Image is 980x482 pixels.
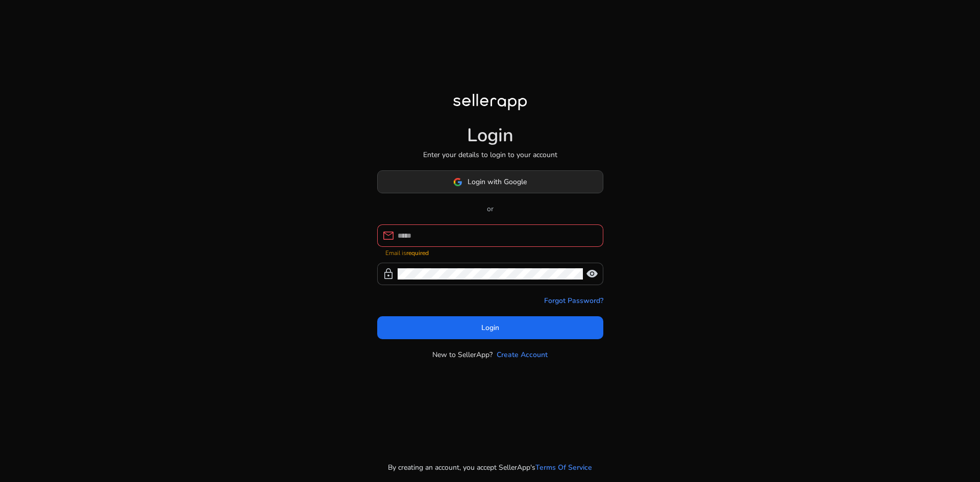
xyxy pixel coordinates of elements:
a: Forgot Password? [544,295,603,306]
a: Create Account [497,349,548,360]
span: visibility [586,268,598,280]
strong: required [406,249,429,257]
button: Login [377,316,603,339]
p: Enter your details to login to your account [423,149,557,160]
span: mail [382,230,395,242]
a: Terms Of Service [535,462,592,473]
p: or [377,204,603,214]
p: New to SellerApp? [432,349,493,360]
mat-error: Email is [385,247,595,258]
span: Login with Google [468,176,527,187]
h1: Login [467,124,513,146]
span: Login [481,322,499,333]
img: google-logo.svg [453,177,462,187]
span: lock [382,268,395,280]
button: Login with Google [377,170,603,193]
